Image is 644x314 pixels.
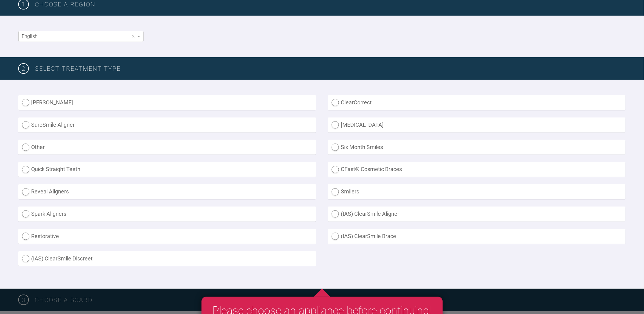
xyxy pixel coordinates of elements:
span: 2 [18,63,29,74]
label: (IAS) ClearSmile Discreet [18,251,316,266]
label: Other [18,140,316,155]
label: (IAS) ClearSmile Aligner [328,207,626,222]
span: Clear value [131,31,136,42]
span: English [22,33,38,39]
label: Smilers [328,184,626,199]
label: Restorative [18,229,316,244]
label: Quick Straight Teeth [18,162,316,177]
label: Six Month Smiles [328,140,626,155]
label: [MEDICAL_DATA] [328,118,626,133]
span: × [132,33,134,39]
label: [PERSON_NAME] [18,95,316,110]
label: (IAS) ClearSmile Brace [328,229,626,244]
label: SureSmile Aligner [18,118,316,133]
h3: SELECT TREATMENT TYPE [35,64,626,73]
label: CFast® Cosmetic Braces [328,162,626,177]
label: Reveal Aligners [18,184,316,199]
label: ClearCorrect [328,95,626,110]
label: Spark Aligners [18,207,316,222]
